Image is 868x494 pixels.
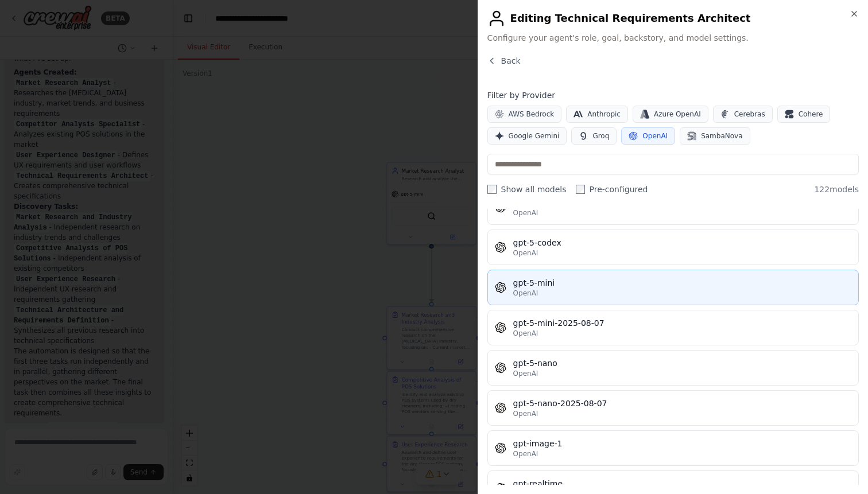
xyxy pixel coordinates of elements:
[576,185,585,194] input: Pre-configured
[513,369,538,378] span: OpenAI
[654,110,701,119] span: Azure OpenAI
[587,110,621,119] span: Anthropic
[487,106,562,123] button: AWS Bedrock
[509,110,555,119] span: AWS Bedrock
[513,317,851,329] div: gpt-5-mini-2025-08-07
[701,131,742,141] span: SambaNova
[487,184,567,195] label: Show all models
[501,55,521,67] span: Back
[566,106,628,123] button: Anthropic
[513,438,851,449] div: gpt-image-1
[513,398,851,409] div: gpt-5-nano-2025-08-07
[680,127,750,145] button: SambaNova
[513,277,851,289] div: gpt-5-mini
[487,390,859,426] button: gpt-5-nano-2025-08-07OpenAI
[487,310,859,345] button: gpt-5-mini-2025-08-07OpenAI
[513,409,538,418] span: OpenAI
[487,127,567,145] button: Google Gemini
[487,230,859,265] button: gpt-5-codexOpenAI
[513,357,851,369] div: gpt-5-nano
[487,350,859,386] button: gpt-5-nanoOpenAI
[487,90,859,101] h4: Filter by Provider
[513,248,538,258] span: OpenAI
[513,478,851,489] div: gpt-realtime
[513,449,538,458] span: OpenAI
[799,110,823,119] span: Cohere
[576,184,648,195] label: Pre-configured
[487,32,859,44] span: Configure your agent's role, goal, backstory, and model settings.
[633,106,708,123] button: Azure OpenAI
[814,184,859,195] span: 122 models
[487,430,859,466] button: gpt-image-1OpenAI
[592,131,609,141] span: Groq
[487,270,859,305] button: gpt-5-miniOpenAI
[509,131,560,141] span: Google Gemini
[713,106,773,123] button: Cerebras
[571,127,617,145] button: Groq
[487,9,859,28] h2: Editing Technical Requirements Architect
[513,289,538,298] span: OpenAI
[734,110,765,119] span: Cerebras
[513,208,538,217] span: OpenAI
[513,237,851,248] div: gpt-5-codex
[487,185,497,194] input: Show all models
[621,127,675,145] button: OpenAI
[777,106,831,123] button: Cohere
[642,131,668,141] span: OpenAI
[487,55,521,67] button: Back
[513,329,538,338] span: OpenAI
